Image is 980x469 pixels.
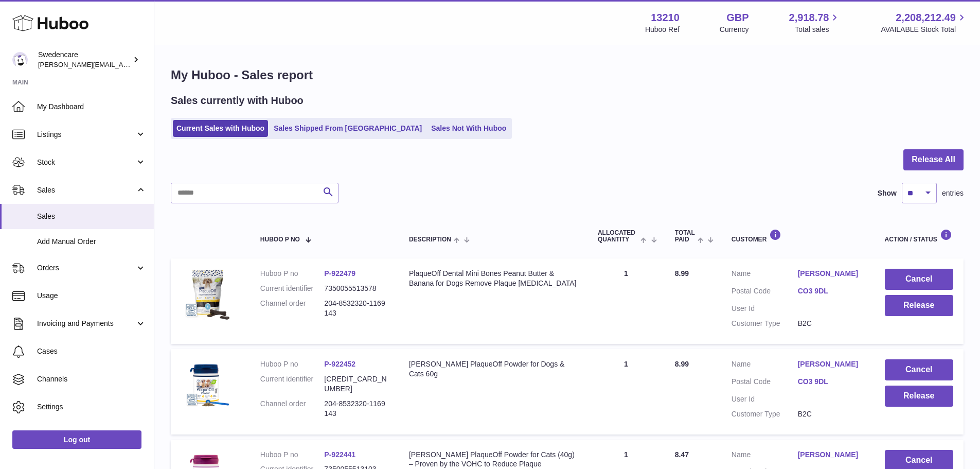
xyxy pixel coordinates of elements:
[885,229,953,243] div: Action / Status
[732,359,798,372] dt: Name
[732,286,798,299] dt: Postal Code
[37,374,146,384] span: Channels
[903,149,964,170] button: Release All
[324,450,355,459] a: P-922441
[732,229,864,243] div: Customer
[881,11,968,34] a: 2,208,212.49 AVAILABLE Stock Total
[324,269,355,277] a: P-922479
[37,237,146,247] span: Add Manual Order
[675,230,695,243] span: Total paid
[260,236,300,243] span: Huboo P no
[798,269,864,279] a: [PERSON_NAME]
[38,60,206,68] span: [PERSON_NAME][EMAIL_ADDRESS][DOMAIN_NAME]
[798,286,864,296] a: CO3 9DL
[645,25,680,34] div: Huboo Ref
[260,374,325,394] dt: Current identifier
[427,120,510,137] a: Sales Not With Huboo
[260,399,325,419] dt: Channel order
[181,359,233,411] img: $_57.JPG
[37,263,135,273] span: Orders
[798,377,864,387] a: CO3 9DL
[732,394,798,404] dt: User Id
[409,269,577,288] div: PlaqueOff Dental Mini Bones Peanut Butter & Banana for Dogs Remove Plaque [MEDICAL_DATA]
[789,11,829,25] span: 2,918.78
[732,377,798,389] dt: Postal Code
[798,450,864,460] a: [PERSON_NAME]
[324,374,388,394] dd: [CREDIT_CARD_NUMBER]
[732,319,798,328] dt: Customer Type
[732,409,798,419] dt: Customer Type
[324,299,388,318] dd: 204-8532320-1169143
[675,269,689,277] span: 8.99
[37,319,135,328] span: Invoicing and Payments
[260,284,325,293] dt: Current identifier
[37,102,146,112] span: My Dashboard
[260,299,325,318] dt: Channel order
[270,120,425,137] a: Sales Shipped From [GEOGRAPHIC_DATA]
[598,230,638,243] span: ALLOCATED Quantity
[12,52,28,67] img: rebecca.fall@swedencare.co.uk
[260,450,325,460] dt: Huboo P no
[260,269,325,279] dt: Huboo P no
[732,304,798,314] dt: User Id
[732,269,798,281] dt: Name
[38,50,131,70] div: Swedencare
[896,11,956,25] span: 2,208,212.49
[885,269,953,290] button: Cancel
[324,284,388,293] dd: 7350055513578
[789,11,841,34] a: 2,918.78 Total sales
[173,120,268,137] a: Current Sales with Huboo
[37,212,146,221] span: Sales
[651,11,680,25] strong: 13210
[726,11,749,25] strong: GBP
[587,258,665,344] td: 1
[37,185,135,195] span: Sales
[798,359,864,369] a: [PERSON_NAME]
[12,430,141,449] a: Log out
[409,359,577,379] div: [PERSON_NAME] PlaqueOff Powder for Dogs & Cats 60g
[409,236,451,243] span: Description
[885,295,953,316] button: Release
[181,269,233,320] img: $_57.JPG
[798,319,864,328] dd: B2C
[885,386,953,407] button: Release
[878,188,897,198] label: Show
[171,94,304,108] h2: Sales currently with Huboo
[795,25,841,34] span: Total sales
[798,409,864,419] dd: B2C
[720,25,749,34] div: Currency
[587,349,665,435] td: 1
[37,346,146,356] span: Cases
[37,291,146,301] span: Usage
[37,402,146,412] span: Settings
[171,67,964,83] h1: My Huboo - Sales report
[324,360,355,368] a: P-922452
[260,359,325,369] dt: Huboo P no
[675,360,689,368] span: 8.99
[732,450,798,462] dt: Name
[675,450,689,459] span: 8.47
[881,25,968,34] span: AVAILABLE Stock Total
[37,130,135,140] span: Listings
[324,399,388,419] dd: 204-8532320-1169143
[942,188,964,198] span: entries
[37,158,135,167] span: Stock
[885,359,953,380] button: Cancel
